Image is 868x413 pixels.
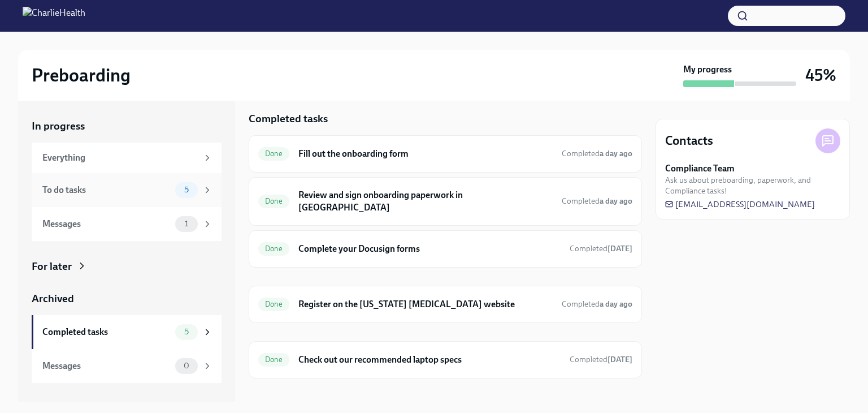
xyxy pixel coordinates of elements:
[600,299,632,309] strong: a day ago
[570,243,632,254] span: August 20th, 2025 11:24
[298,298,553,311] h6: Register on the [US_STATE] [MEDICAL_DATA] website
[42,326,171,338] div: Completed tasks
[32,119,222,134] a: In progress
[607,244,632,253] strong: [DATE]
[258,149,289,158] span: Done
[32,259,72,274] div: For later
[32,315,222,349] a: Completed tasks5
[562,299,632,309] span: Completed
[665,132,713,149] h4: Contacts
[562,149,632,158] span: Completed
[42,218,171,230] div: Messages
[665,199,815,210] a: [EMAIL_ADDRESS][DOMAIN_NAME]
[32,259,222,274] a: For later
[298,148,553,160] h6: Fill out the onboarding form
[562,196,632,206] span: August 18th, 2025 19:31
[32,173,222,207] a: To do tasks5
[570,244,632,253] span: Completed
[562,196,632,206] span: Completed
[32,291,222,306] a: Archived
[177,186,196,194] span: 5
[570,354,632,365] span: August 20th, 2025 11:37
[600,149,632,158] strong: a day ago
[178,220,195,228] span: 1
[249,111,328,126] h5: Completed tasks
[570,355,632,364] span: Completed
[258,187,632,216] a: DoneReview and sign onboarding paperwork in [GEOGRAPHIC_DATA]Completeda day ago
[258,240,632,258] a: DoneComplete your Docusign formsCompleted[DATE]
[42,152,198,164] div: Everything
[32,349,222,383] a: Messages0
[258,295,632,313] a: DoneRegister on the [US_STATE] [MEDICAL_DATA] websiteCompleteda day ago
[42,360,171,372] div: Messages
[298,243,561,255] h6: Complete your Docusign forms
[258,351,632,369] a: DoneCheck out our recommended laptop specsCompleted[DATE]
[177,328,196,336] span: 5
[258,300,289,308] span: Done
[600,196,632,206] strong: a day ago
[298,189,553,214] h6: Review and sign onboarding paperwork in [GEOGRAPHIC_DATA]
[32,207,222,241] a: Messages1
[42,184,171,196] div: To do tasks
[258,355,289,364] span: Done
[683,63,732,76] strong: My progress
[805,65,836,85] h3: 45%
[562,148,632,159] span: August 18th, 2025 18:54
[258,197,289,205] span: Done
[23,7,85,25] img: CharlieHealth
[32,143,222,173] a: Everything
[607,355,632,364] strong: [DATE]
[258,145,632,163] a: DoneFill out the onboarding formCompleteda day ago
[562,299,632,309] span: August 18th, 2025 13:50
[177,362,196,370] span: 0
[32,64,131,87] h2: Preboarding
[298,354,561,366] h6: Check out our recommended laptop specs
[665,175,840,196] span: Ask us about preboarding, paperwork, and Compliance tasks!
[258,244,289,253] span: Done
[665,162,735,175] strong: Compliance Team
